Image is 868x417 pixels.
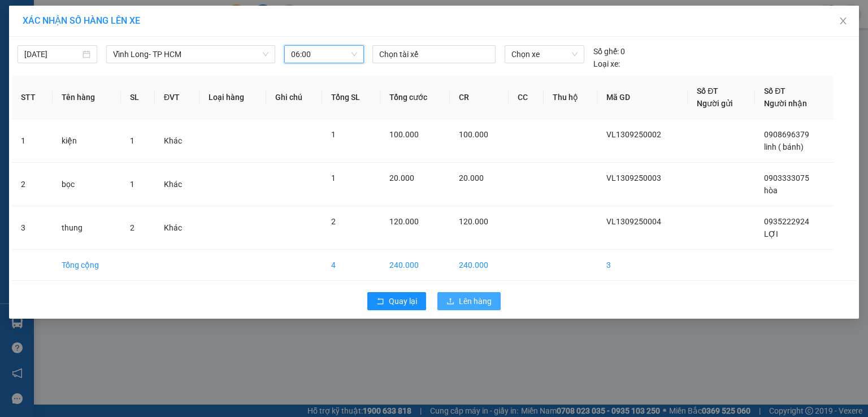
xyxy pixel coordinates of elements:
[593,45,625,58] div: 0
[389,295,417,307] span: Quay lại
[53,250,121,281] td: Tổng cộng
[322,250,380,281] td: 4
[113,46,268,63] span: Vĩnh Long- TP HCM
[459,295,492,307] span: Lên hàng
[155,119,199,163] td: Khác
[606,130,661,139] span: VL1309250002
[511,46,577,63] span: Chọn xe
[12,163,53,206] td: 2
[12,119,53,163] td: 1
[53,206,121,250] td: thung
[8,59,61,71] span: Thu tiền rồi :
[450,250,509,281] td: 240.000
[8,59,67,85] div: 120.000
[331,130,336,139] span: 1
[606,217,661,226] span: VL1309250004
[389,217,419,226] span: 120.000
[697,99,733,108] span: Người gửi
[367,292,426,310] button: rollbackQuay lại
[24,48,80,60] input: 13/09/2025
[331,217,336,226] span: 2
[764,173,809,183] span: 0903333075
[53,163,121,206] td: bọc
[597,76,688,119] th: Mã GD
[764,217,809,226] span: 0935222924
[839,16,848,25] span: close
[593,58,620,70] span: Loại xe:
[155,76,199,119] th: ĐVT
[764,99,807,108] span: Người nhận
[199,76,266,119] th: Loại hàng
[155,206,199,250] td: Khác
[291,46,357,63] span: 06:00
[73,10,164,23] div: Quận 5
[322,76,380,119] th: Tổng SL
[593,45,619,58] span: Số ghế:
[376,297,384,306] span: rollback
[459,217,488,226] span: 120.000
[155,163,199,206] td: Khác
[827,6,859,37] button: Close
[12,206,53,250] td: 3
[459,173,484,183] span: 20.000
[606,173,661,183] span: VL1309250003
[764,186,778,195] span: hòa
[130,223,134,232] span: 2
[697,86,718,95] span: Số ĐT
[544,76,597,119] th: Thu hộ
[764,130,809,139] span: 0908696379
[121,76,155,119] th: SL
[53,76,121,119] th: Tên hàng
[437,292,501,310] button: uploadLên hàng
[266,76,322,119] th: Ghi chú
[389,173,414,183] span: 20.000
[597,250,688,281] td: 3
[450,76,509,119] th: CR
[459,130,488,139] span: 100.000
[73,37,164,53] div: 0935222924
[764,142,804,151] span: linh ( bánh)
[380,250,450,281] td: 240.000
[12,76,53,119] th: STT
[130,180,134,189] span: 1
[53,119,121,163] td: kiện
[10,10,66,37] div: Vĩnh Long
[446,297,454,306] span: upload
[262,51,269,58] span: down
[331,173,336,183] span: 1
[23,15,140,26] span: XÁC NHẬN SỐ HÀNG LÊN XE
[509,76,544,119] th: CC
[10,11,27,23] span: Gửi:
[73,11,101,23] span: Nhận:
[764,86,785,95] span: Số ĐT
[73,23,164,37] div: LỢI
[764,229,778,238] span: LỢI
[130,136,134,145] span: 1
[380,76,450,119] th: Tổng cước
[389,130,419,139] span: 100.000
